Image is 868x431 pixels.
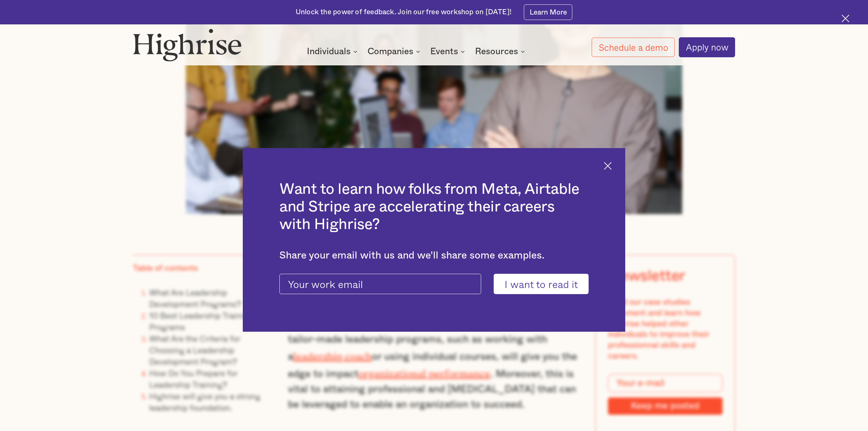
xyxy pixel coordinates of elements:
div: Resources [475,47,527,56]
a: Schedule a demo [592,38,675,57]
a: Apply now [679,37,735,57]
input: I want to read it [494,274,589,294]
div: Resources [475,47,518,56]
img: Cross icon [842,15,849,22]
input: Your work email [279,274,481,294]
div: Individuals [307,47,351,56]
div: Individuals [307,47,359,56]
img: Cross icon [604,162,612,170]
img: Highrise logo [133,28,242,61]
div: Companies [368,47,422,56]
a: Learn More [524,4,572,20]
form: current-ascender-blog-article-modal-form [279,274,589,294]
div: Companies [368,47,413,56]
h2: Want to learn how folks from Meta, Airtable and Stripe are accelerating their careers with Highrise? [279,181,589,234]
div: Unlock the power of feedback. Join our free workshop on [DATE]! [296,7,512,17]
div: Events [430,47,458,56]
div: Events [430,47,467,56]
div: Share your email with us and we'll share some examples. [279,250,589,262]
